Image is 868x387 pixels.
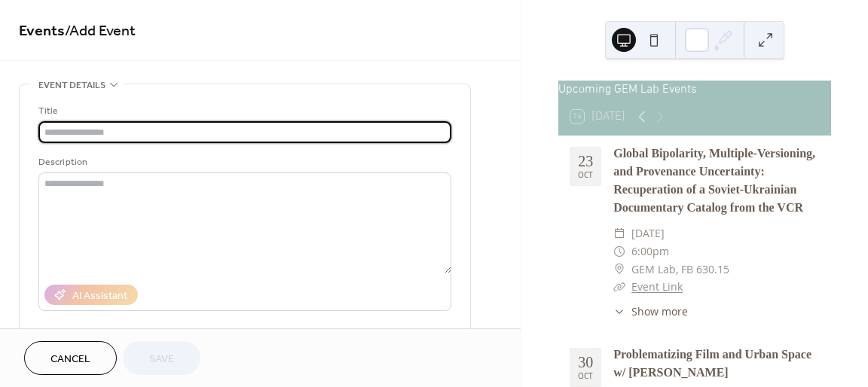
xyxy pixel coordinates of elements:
span: Show more [631,303,688,319]
div: ​ [613,261,625,279]
a: Global Bipolarity, Multiple-Versioning, and Provenance Uncertainty: Recuperation of a Soviet-Ukra... [613,147,815,214]
button: ​Show more [613,303,688,319]
a: Events [19,17,65,46]
span: [DATE] [631,224,665,242]
div: Upcoming GEM Lab Events [558,81,831,99]
span: 6:00pm [631,242,669,261]
span: GEM Lab, FB 630.15 [631,261,729,279]
div: 30 [578,355,593,370]
span: Event details [38,78,105,93]
div: ​ [613,303,625,319]
div: Title [38,103,448,119]
a: Problematizing Film and Urban Space w/ [PERSON_NAME] [613,348,811,379]
span: Cancel [50,352,90,367]
div: ​ [613,242,625,261]
div: Description [38,154,448,170]
div: Oct [578,172,593,179]
span: / Add Event [65,17,136,46]
div: ​ [613,278,625,296]
button: Cancel [24,341,117,375]
div: 23 [578,154,593,169]
a: Event Link [631,279,683,294]
div: Oct [578,373,593,380]
div: ​ [613,224,625,242]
